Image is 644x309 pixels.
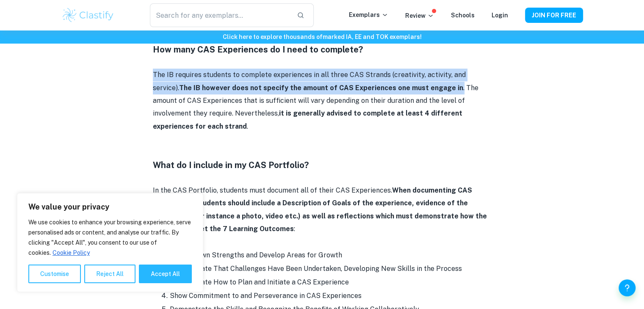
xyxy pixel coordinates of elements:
a: Schools [451,12,475,19]
p: Review [405,11,434,20]
button: Accept All [139,265,192,283]
strong: The IB however does not specify the amount of CAS Experiences one must engage in [179,84,463,92]
div: We value your privacy [17,193,203,292]
button: Reject All [84,265,135,283]
p: We value your privacy [28,202,192,212]
button: Customise [28,265,81,283]
strong: it is generally advised to complete at least 4 different experiences for each strand [153,109,462,130]
p: In the CAS Portfolio, students must document all of their CAS Experiences. : [153,184,492,236]
button: JOIN FOR FREE [525,8,583,23]
input: Search for any exemplars... [150,3,290,27]
a: Cookie Policy [52,249,90,257]
button: Help and Feedback [619,279,636,296]
p: Exemplars [349,10,388,19]
li: Identify Own Strengths and Develop Areas for Growth [170,248,492,262]
h6: Click here to explore thousands of marked IA, EE and TOK exemplars ! [2,32,642,41]
p: We use cookies to enhance your browsing experience, serve personalised ads or content, and analys... [28,217,192,258]
p: The IB requires students to complete experiences in all three CAS Strands (creativity, activity, ... [153,69,492,133]
img: Clastify logo [61,7,115,24]
li: Demonstrate How to Plan and Initiate a CAS Experience [170,276,492,289]
li: Show Commitment to and Perseverance in CAS Experiences [170,289,492,303]
h4: How many CAS Experiences do I need to complete? [153,43,492,56]
h4: What do I include in my CAS Portfolio? [153,159,492,171]
a: Login [492,12,508,19]
li: Demonstrate That Challenges Have Been Undertaken, Developing New Skills in the Process [170,262,492,276]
